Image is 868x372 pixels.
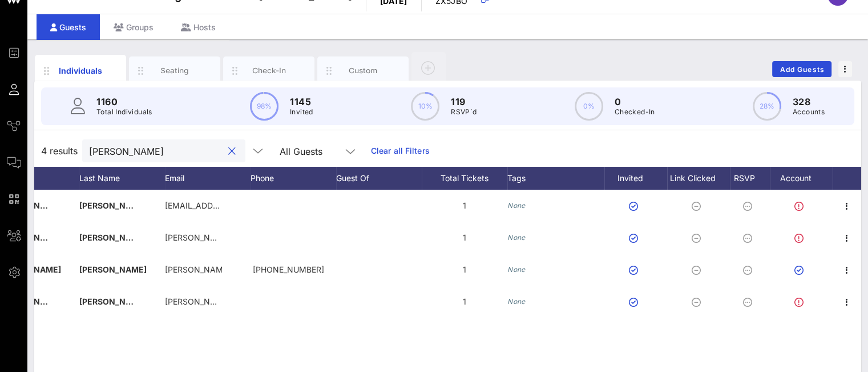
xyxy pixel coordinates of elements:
p: [PERSON_NAME]@… [165,254,222,286]
p: Checked-In [615,106,655,118]
div: All Guests [273,139,364,162]
div: 1 [422,222,507,254]
span: [PERSON_NAME][EMAIL_ADDRESS][DOMAIN_NAME] [165,297,368,306]
i: None [507,233,526,242]
p: 1160 [96,95,152,109]
div: 1 [422,286,507,318]
div: Seating [150,65,200,76]
div: Invited [604,167,667,190]
span: [EMAIL_ADDRESS][DOMAIN_NAME] [165,201,302,210]
button: Add Guests [772,61,831,77]
p: 328 [793,95,825,109]
div: Guests [37,14,100,40]
p: 119 [451,95,477,109]
div: Last Name [79,167,165,190]
span: [PERSON_NAME] [79,233,147,242]
p: 1145 [290,95,313,109]
i: None [507,297,526,306]
span: Add Guests [780,65,825,74]
a: Clear all Filters [371,145,430,157]
p: RSVP`d [451,106,477,118]
div: Email [165,167,251,190]
div: Custom [338,65,389,76]
span: [PERSON_NAME] [79,297,147,306]
span: [PERSON_NAME] [79,265,147,274]
div: 1 [422,254,507,286]
p: Accounts [793,106,825,118]
span: 4 results [41,144,78,158]
div: Check-In [244,65,294,76]
div: 1 [422,190,507,222]
div: Link Clicked [667,167,730,190]
p: Total Individuals [96,106,152,118]
p: 0 [615,95,655,109]
div: Individuals [55,65,106,77]
p: Invited [290,106,313,118]
button: clear icon [228,146,236,157]
i: None [507,201,526,210]
div: Hosts [167,14,229,40]
span: [PERSON_NAME][EMAIL_ADDRESS][DOMAIN_NAME] [165,233,368,242]
div: Total Tickets [422,167,507,190]
div: All Guests [280,146,322,157]
div: Guest Of [336,167,422,190]
i: None [507,265,526,274]
div: RSVP [730,167,770,190]
div: Tags [507,167,604,190]
div: Groups [100,14,167,40]
div: Account [770,167,833,190]
span: [PERSON_NAME] [79,201,147,210]
span: +19143846699 [253,265,324,274]
div: Phone [251,167,336,190]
